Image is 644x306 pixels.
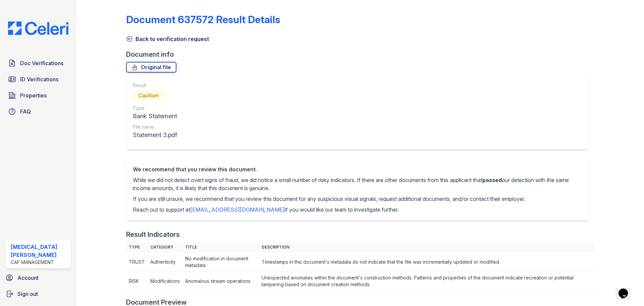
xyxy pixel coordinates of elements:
[126,50,594,59] div: Document info
[3,21,74,35] img: CE_Logo_Blue-a8612792a0a2168367f1c8372b55b34899dd931a85d93a1a3d3e32e68fde9ad4.png
[182,242,259,253] th: Title
[17,290,38,298] span: Sign out
[5,56,71,70] a: Doc Verifications
[259,272,594,291] td: Unexpected anomalies within the document's construction methods. Patterns and properties of the d...
[126,13,280,26] a: Document 637572 Result Details
[126,230,180,239] div: Result Indicators
[126,253,148,272] td: TRUST
[5,105,71,118] a: FAQ
[11,243,68,259] div: [MEDICAL_DATA][PERSON_NAME]
[5,73,71,86] a: ID Verifications
[133,206,582,214] p: Reach out to support at if you would like our team to investigate further.
[133,105,177,112] div: Type
[126,242,148,253] th: Type
[133,130,177,140] div: Statement 3.pdf
[17,274,39,282] span: Account
[182,272,259,291] td: Anomalous stream operations
[20,91,47,99] span: Properties
[20,75,58,83] span: ID Verifications
[259,242,594,253] th: Description
[11,259,68,266] div: CAF Management
[182,253,259,272] td: No modification in document metadata
[133,124,177,130] div: File name
[3,287,74,301] a: Sign out
[133,82,177,89] div: Result
[126,35,209,43] a: Back to verification request
[5,89,71,102] a: Properties
[259,253,594,272] td: Timestamps in this document's metadata do not indicate that the file was incrementally updated or...
[126,62,176,73] a: Original file
[126,272,148,291] td: RISK
[148,272,182,291] td: Modifications
[133,165,582,173] div: We recommend that you review this document.
[482,177,502,183] span: passed
[148,253,182,272] td: Authenticity
[616,279,637,299] iframe: chat widget
[148,242,182,253] th: Category
[133,195,582,203] p: If you are still unsure, we recommend that you review this document for any suspicious visual sig...
[133,112,177,121] div: Bank Statement
[190,206,285,213] a: [EMAIL_ADDRESS][DOMAIN_NAME]
[20,107,31,116] span: FAQ
[133,176,582,192] p: While we did not detect overt signs of fraud, we did notice a small number of risky indicators. I...
[20,59,63,67] span: Doc Verifications
[133,90,164,101] div: Caution
[3,271,74,285] a: Account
